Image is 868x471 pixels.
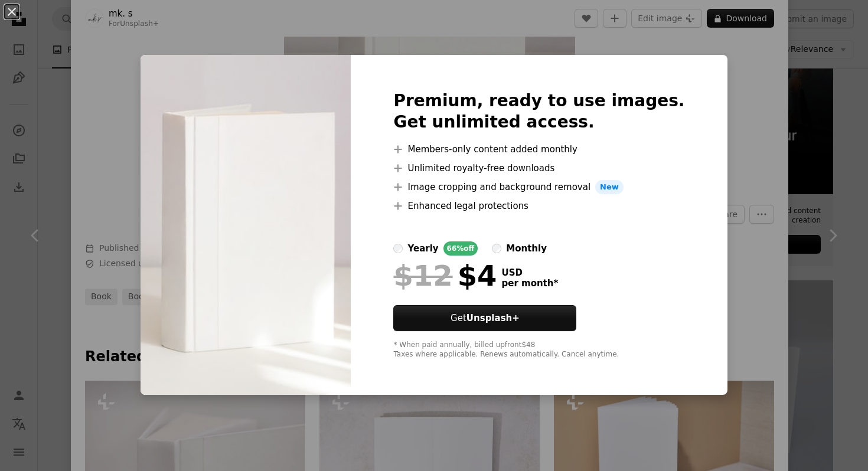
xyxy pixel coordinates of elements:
[393,142,684,156] li: Members-only content added monthly
[393,161,684,175] li: Unlimited royalty-free downloads
[393,180,684,194] li: Image cropping and background removal
[595,180,624,194] span: New
[501,278,558,289] span: per month *
[501,267,558,278] span: USD
[506,241,547,256] div: monthly
[393,244,403,253] input: yearly66%off
[393,199,684,213] li: Enhanced legal protections
[466,313,520,323] strong: Unsplash+
[407,241,438,256] div: yearly
[393,90,684,133] h2: Premium, ready to use images. Get unlimited access.
[393,260,497,291] div: $4
[393,305,576,331] button: GetUnsplash+
[141,55,351,395] img: premium_photo-1672223570360-c03a91b114cc
[492,244,501,253] input: monthly
[393,341,684,359] div: * When paid annually, billed upfront $48 Taxes where applicable. Renews automatically. Cancel any...
[393,260,452,291] span: $12
[443,241,478,256] div: 66% off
